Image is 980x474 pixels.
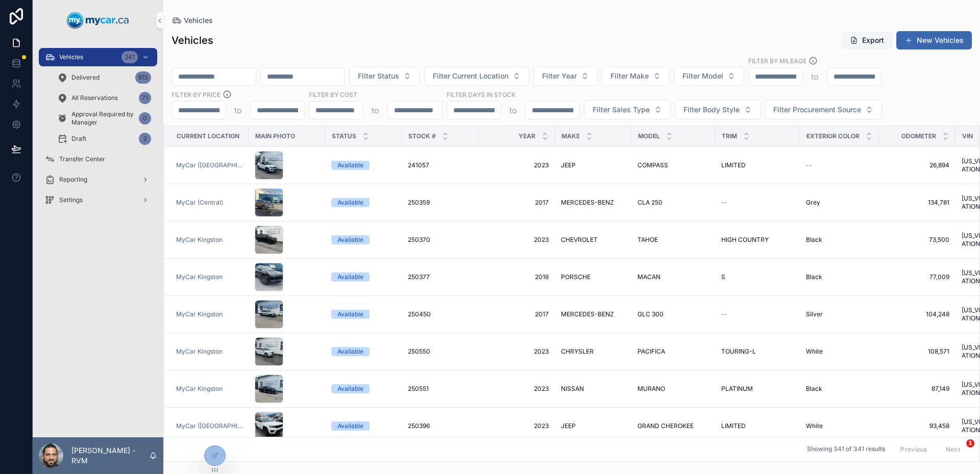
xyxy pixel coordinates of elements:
a: 241057 [408,161,472,169]
a: MyCar ([GEOGRAPHIC_DATA]) [176,422,242,430]
span: 250359 [408,198,430,207]
a: Black [806,385,873,393]
span: Filter Sales Type [593,105,650,115]
span: Filter Year [542,71,577,81]
button: Export [842,31,892,49]
a: 87,149 [885,385,949,393]
a: 2017 [484,310,549,318]
div: 0 [139,112,151,124]
a: MyCar ([GEOGRAPHIC_DATA]) [176,161,242,169]
span: Filter Status [358,71,399,81]
span: Draft [71,135,86,143]
span: 108,571 [885,347,949,356]
a: MyCar Kingston [176,310,223,318]
span: 250396 [408,422,430,430]
span: NISSAN [561,385,584,393]
span: 250550 [408,347,430,356]
span: LIMITED [721,161,746,169]
span: Grey [806,198,820,207]
span: TAHOE [638,236,658,244]
span: Exterior Color [806,132,860,140]
span: MERCEDES-BENZ [561,310,614,318]
a: 2023 [484,385,549,393]
a: Silver [806,310,873,318]
span: 1 [966,439,974,447]
a: 250370 [408,236,472,244]
span: PORSCHE [561,273,591,281]
a: White [806,347,873,356]
span: Silver [806,310,823,318]
a: Black [806,273,873,281]
a: Vehicles [171,15,213,26]
span: 93,458 [885,422,949,430]
a: 2023 [484,347,549,356]
a: Reporting [39,170,157,189]
span: VIN [962,132,973,140]
a: MyCar Kingston [176,347,242,356]
a: Available [331,235,396,244]
span: 250551 [408,385,429,393]
button: Select Button [765,100,882,119]
div: 2 [139,133,151,145]
span: 2023 [484,422,549,430]
div: 815 [135,71,151,84]
a: Transfer Center [39,150,157,168]
span: Filter Procurement Source [773,105,861,115]
span: MyCar Kingston [176,385,223,393]
a: Available [331,384,396,393]
span: Filter Current Location [433,71,508,81]
span: Status [332,132,356,140]
span: Vehicles [184,15,213,26]
a: Settings [39,191,157,209]
a: 250450 [408,310,472,318]
a: -- [806,161,873,169]
div: Available [337,421,363,431]
span: 134,781 [885,198,949,207]
span: S [721,273,725,281]
a: Available [331,310,396,319]
label: FILTER BY PRICE [171,90,220,99]
a: -- [721,310,794,318]
span: Current Location [177,132,239,140]
span: 2023 [484,161,549,169]
a: MERCEDES-BENZ [561,310,625,318]
span: 250370 [408,236,430,244]
a: Approval Required by Manager0 [51,109,157,128]
span: MURANO [638,385,665,393]
a: Draft2 [51,130,157,148]
a: 250396 [408,422,472,430]
span: 2017 [484,198,549,207]
div: Available [337,161,363,170]
span: 104,248 [885,310,949,318]
a: MERCEDES-BENZ [561,198,625,207]
span: Showing 341 of 341 results [807,445,885,454]
span: Filter Make [610,71,649,81]
span: Transfer Center [59,155,105,163]
a: TAHOE [638,236,709,244]
span: -- [721,198,727,207]
span: Delivered [71,73,100,82]
span: 2016 [484,273,549,281]
a: MyCar Kingston [176,236,223,244]
span: Stock # [408,132,436,140]
div: scrollable content [33,41,163,222]
span: MyCar Kingston [176,347,223,356]
span: All Reservations [71,94,118,102]
span: White [806,347,823,356]
span: 2023 [484,236,549,244]
span: -- [806,161,812,169]
a: All Reservations71 [51,89,157,107]
a: Delivered815 [51,68,157,87]
span: Year [519,132,535,140]
span: LIMITED [721,422,746,430]
h1: Vehicles [171,33,213,47]
a: PLATINUM [721,385,794,393]
a: MACAN [638,273,709,281]
a: Grey [806,198,873,207]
